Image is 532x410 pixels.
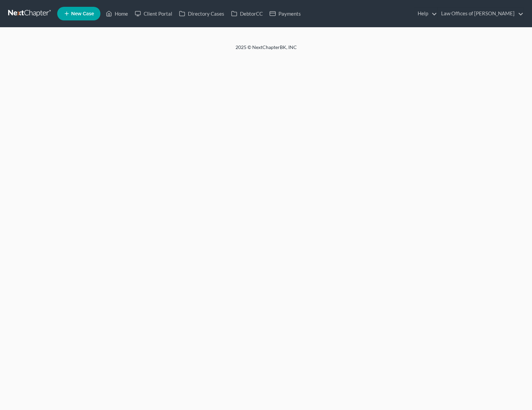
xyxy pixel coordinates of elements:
[266,7,304,20] a: Payments
[102,7,131,20] a: Home
[176,7,228,20] a: Directory Cases
[228,7,266,20] a: DebtorCC
[414,7,437,20] a: Help
[57,7,100,20] new-legal-case-button: New Case
[131,7,176,20] a: Client Portal
[72,44,460,56] div: 2025 © NextChapterBK, INC
[438,7,523,20] a: Law Offices of [PERSON_NAME]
